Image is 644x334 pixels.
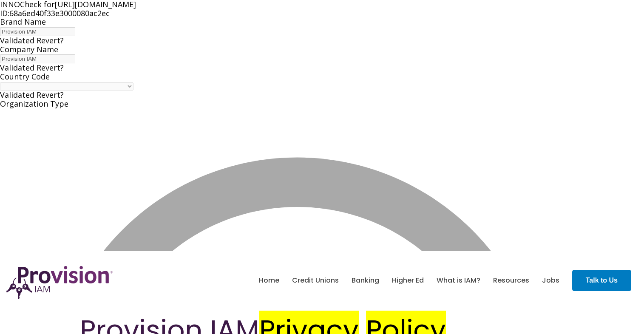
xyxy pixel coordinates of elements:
[259,273,279,288] a: Home
[542,273,559,288] a: Jobs
[392,273,424,288] a: Higher Ed
[437,273,480,288] a: What is IAM?
[572,270,631,291] a: Talk to Us
[352,273,379,288] a: Banking
[586,277,618,284] strong: Talk to Us
[252,267,566,294] nav: menu
[6,266,113,299] img: ProvisionIAM-Logo-Purple
[493,273,529,288] a: Resources
[292,273,339,288] a: Credit Unions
